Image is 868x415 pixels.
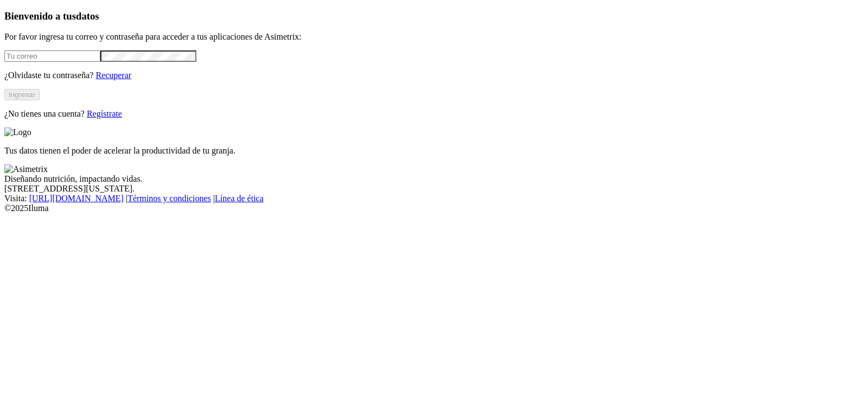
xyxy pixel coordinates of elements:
input: Tu correo [4,50,100,62]
p: Por favor ingresa tu correo y contraseña para acceder a tus aplicaciones de Asimetrix: [4,32,864,42]
a: [URL][DOMAIN_NAME] [29,194,124,203]
span: datos [76,10,99,22]
a: Línea de ética [215,194,264,203]
div: Visita : | | [4,194,864,203]
p: ¿No tienes una cuenta? [4,109,864,119]
p: ¿Olvidaste tu contraseña? [4,71,864,80]
img: Asimetrix [4,164,48,174]
p: Tus datos tienen el poder de acelerar la productividad de tu granja. [4,146,864,156]
a: Regístrate [87,109,122,118]
a: Términos y condiciones [127,194,211,203]
a: Recuperar [95,71,131,80]
div: Diseñando nutrición, impactando vidas. [4,174,864,184]
img: Logo [4,127,31,137]
button: Ingresar [4,89,40,100]
div: [STREET_ADDRESS][US_STATE]. [4,184,864,194]
div: © 2025 Iluma [4,203,864,213]
h3: Bienvenido a tus [4,10,864,22]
